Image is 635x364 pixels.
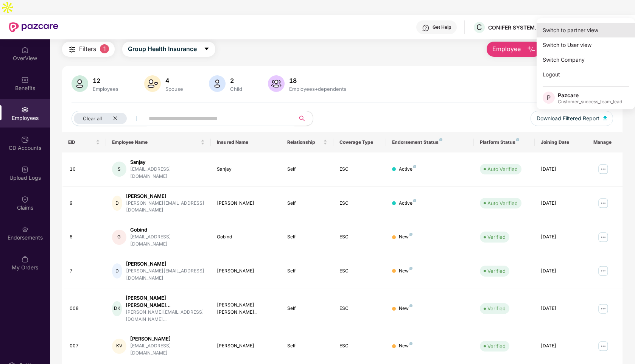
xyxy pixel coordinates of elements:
span: C [476,23,482,32]
img: svg+xml;base64,PHN2ZyB4bWxucz0iaHR0cDovL3d3dy53My5vcmcvMjAwMC9zdmciIHdpZHRoPSI4IiBoZWlnaHQ9IjgiIH... [413,165,416,168]
img: svg+xml;base64,PHN2ZyBpZD0iSG9tZSIgeG1sbnM9Imh0dHA6Ly93d3cudzMub3JnLzIwMDAvc3ZnIiB3aWR0aD0iMjAiIG... [21,46,29,54]
div: [DATE] [541,233,581,241]
div: [PERSON_NAME] [PERSON_NAME].. [217,302,275,316]
span: EID [68,139,94,145]
div: 008 [70,305,100,312]
div: 4 [164,77,185,84]
button: Employee [487,42,542,57]
span: close [113,116,118,121]
div: G [112,230,126,245]
span: 1 [100,44,109,53]
img: svg+xml;base64,PHN2ZyB4bWxucz0iaHR0cDovL3d3dy53My5vcmcvMjAwMC9zdmciIHdpZHRoPSI4IiBoZWlnaHQ9IjgiIH... [409,304,412,307]
div: Auto Verified [487,165,518,173]
div: Endorsement Status [392,139,467,145]
div: Sanjay [217,166,275,173]
img: svg+xml;base64,PHN2ZyB4bWxucz0iaHR0cDovL3d3dy53My5vcmcvMjAwMC9zdmciIHdpZHRoPSI4IiBoZWlnaHQ9IjgiIH... [409,233,412,236]
div: Self [287,200,328,207]
div: S [112,162,126,177]
div: Self [287,305,328,312]
button: search [294,111,313,126]
img: manageButton [597,197,609,209]
img: svg+xml;base64,PHN2ZyB4bWxucz0iaHR0cDovL3d3dy53My5vcmcvMjAwMC9zdmciIHdpZHRoPSI4IiBoZWlnaHQ9IjgiIH... [409,342,412,345]
span: P [547,93,551,102]
img: svg+xml;base64,PHN2ZyBpZD0iQ0RfQWNjb3VudHMiIGRhdGEtbmFtZT0iQ0QgQWNjb3VudHMiIHhtbG5zPSJodHRwOi8vd3... [21,136,29,143]
span: search [294,115,309,121]
div: [PERSON_NAME] [PERSON_NAME]... [126,294,205,309]
div: Pazcare [558,92,622,99]
span: Relationship [287,139,322,145]
div: 8 [70,233,100,241]
th: Joining Date [535,132,587,152]
img: manageButton [597,340,609,352]
div: Auto Verified [487,199,518,207]
img: manageButton [597,303,609,315]
div: Gobind [130,226,205,233]
th: Coverage Type [333,132,386,152]
button: Group Health Insurancecaret-down [122,42,215,57]
div: [PERSON_NAME] [217,200,275,207]
th: Manage [587,132,623,152]
div: [DATE] [541,305,581,312]
img: svg+xml;base64,PHN2ZyBpZD0iQ2xhaW0iIHhtbG5zPSJodHRwOi8vd3d3LnczLm9yZy8yMDAwL3N2ZyIgd2lkdGg9IjIwIi... [21,196,29,203]
div: D [112,196,122,211]
span: Filters [79,44,96,54]
div: Switch to User view [537,37,635,52]
div: New [399,233,412,241]
div: New [399,342,412,350]
div: [DATE] [541,342,581,350]
img: svg+xml;base64,PHN2ZyB4bWxucz0iaHR0cDovL3d3dy53My5vcmcvMjAwMC9zdmciIHdpZHRoPSI4IiBoZWlnaHQ9IjgiIH... [439,138,442,141]
div: Switch Company [537,52,635,67]
div: [PERSON_NAME][EMAIL_ADDRESS][DOMAIN_NAME]... [126,309,205,323]
div: Get Help [433,24,451,30]
div: 12 [91,77,120,84]
img: svg+xml;base64,PHN2ZyB4bWxucz0iaHR0cDovL3d3dy53My5vcmcvMjAwMC9zdmciIHdpZHRoPSI4IiBoZWlnaHQ9IjgiIH... [516,138,519,141]
img: manageButton [597,231,609,243]
div: [PERSON_NAME] [126,193,205,200]
div: Verified [487,342,506,350]
img: svg+xml;base64,PHN2ZyBpZD0iSGVscC0zMngzMiIgeG1sbnM9Imh0dHA6Ly93d3cudzMub3JnLzIwMDAvc3ZnIiB3aWR0aD... [422,24,430,32]
img: svg+xml;base64,PHN2ZyB4bWxucz0iaHR0cDovL3d3dy53My5vcmcvMjAwMC9zdmciIHhtbG5zOnhsaW5rPSJodHRwOi8vd3... [209,75,226,92]
img: New Pazcare Logo [9,22,58,32]
div: [PERSON_NAME][EMAIL_ADDRESS][DOMAIN_NAME] [126,268,205,282]
div: Sanjay [130,159,205,166]
img: svg+xml;base64,PHN2ZyB4bWxucz0iaHR0cDovL3d3dy53My5vcmcvMjAwMC9zdmciIHhtbG5zOnhsaW5rPSJodHRwOi8vd3... [72,75,88,92]
span: Employee Name [112,139,199,145]
div: DK [112,301,122,316]
div: Verified [487,305,506,312]
img: svg+xml;base64,PHN2ZyBpZD0iVXBsb2FkX0xvZ3MiIGRhdGEtbmFtZT0iVXBsb2FkIExvZ3MiIHhtbG5zPSJodHRwOi8vd3... [21,166,29,173]
div: ESC [339,268,380,275]
img: manageButton [597,163,609,175]
div: [EMAIL_ADDRESS][DOMAIN_NAME] [130,166,205,180]
img: svg+xml;base64,PHN2ZyB4bWxucz0iaHR0cDovL3d3dy53My5vcmcvMjAwMC9zdmciIHdpZHRoPSIyNCIgaGVpZ2h0PSIyNC... [68,45,77,54]
th: EID [62,132,106,152]
img: svg+xml;base64,PHN2ZyB4bWxucz0iaHR0cDovL3d3dy53My5vcmcvMjAwMC9zdmciIHhtbG5zOnhsaW5rPSJodHRwOi8vd3... [144,75,161,92]
img: svg+xml;base64,PHN2ZyBpZD0iTXlfT3JkZXJzIiBkYXRhLW5hbWU9Ik15IE9yZGVycyIgeG1sbnM9Imh0dHA6Ly93d3cudz... [21,255,29,263]
div: Self [287,233,328,241]
div: [EMAIL_ADDRESS][DOMAIN_NAME] [130,233,205,248]
span: Employee [492,44,521,54]
div: 9 [70,200,100,207]
span: Group Health Insurance [128,44,197,54]
div: ESC [339,305,380,312]
img: svg+xml;base64,PHN2ZyB4bWxucz0iaHR0cDovL3d3dy53My5vcmcvMjAwMC9zdmciIHhtbG5zOnhsaW5rPSJodHRwOi8vd3... [527,45,536,54]
div: New [399,305,412,312]
span: Clear all [83,115,102,121]
div: [DATE] [541,268,581,275]
div: Employees+dependents [288,86,348,92]
div: 7 [70,268,100,275]
th: Relationship [281,132,334,152]
div: Verified [487,267,506,275]
div: [EMAIL_ADDRESS][DOMAIN_NAME] [130,342,205,357]
button: Clear allclose [72,111,147,126]
th: Employee Name [106,132,211,152]
div: Verified [487,233,506,241]
div: 007 [70,342,100,350]
div: [PERSON_NAME] [126,260,205,268]
div: Switch to partner view [537,23,635,37]
div: Child [229,86,244,92]
div: New [399,268,412,275]
img: svg+xml;base64,PHN2ZyBpZD0iQmVuZWZpdHMiIHhtbG5zPSJodHRwOi8vd3d3LnczLm9yZy8yMDAwL3N2ZyIgd2lkdGg9Ij... [21,76,29,84]
div: [PERSON_NAME] [217,268,275,275]
div: [PERSON_NAME] [130,335,205,342]
button: Download Filtered Report [531,111,613,126]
